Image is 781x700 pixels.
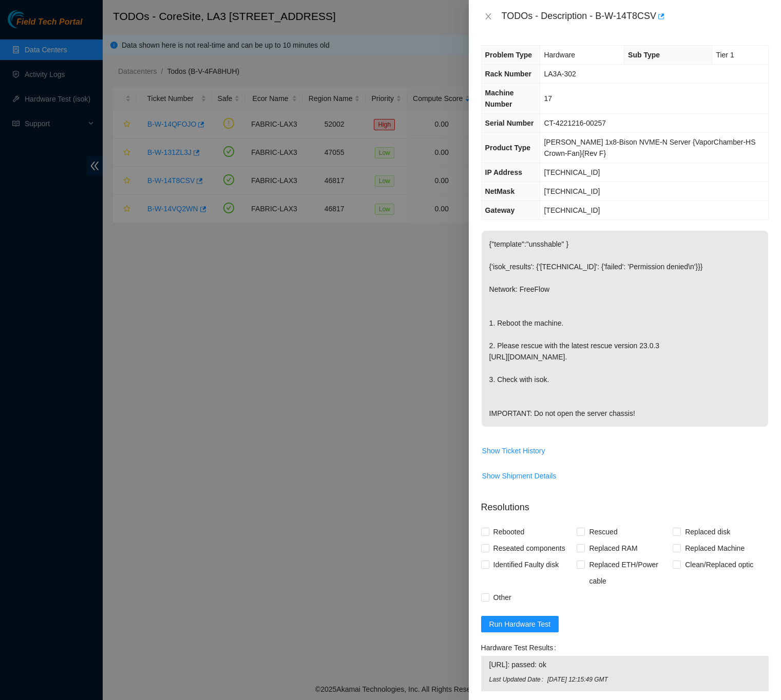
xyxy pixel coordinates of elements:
span: CT-4221216-00257 [544,119,606,127]
span: Replaced RAM [585,540,641,556]
span: Last Updated Date [489,675,547,685]
span: Machine Number [485,89,514,108]
span: Serial Number [485,119,534,127]
span: Problem Type [485,51,532,59]
span: Run Hardware Test [489,618,551,630]
span: NetMask [485,187,515,195]
span: Identified Faulty disk [489,556,563,573]
span: [TECHNICAL_ID] [544,168,600,176]
span: [PERSON_NAME] 1x8-Bison NVME-N Server {VaporChamber-HS Crown-Fan}{Rev F} [544,138,755,157]
span: Rebooted [489,524,529,540]
span: Replaced disk [681,524,734,540]
span: [URL]: passed: ok [489,659,760,670]
span: [DATE] 12:15:49 GMT [547,675,760,685]
span: Tier 1 [716,51,734,59]
span: Replaced ETH/Power cable [585,556,673,589]
span: IP Address [485,168,522,176]
span: Rescued [585,524,621,540]
button: Show Shipment Details [482,468,557,484]
label: Hardware Test Results [481,639,560,656]
span: Other [489,589,516,606]
span: Clean/Replaced optic [681,556,757,573]
span: Sub Type [628,51,660,59]
span: Rack Number [485,70,531,78]
div: TODOs - Description - B-W-14T8CSV [502,8,769,25]
span: Gateway [485,206,515,214]
span: Show Shipment Details [482,470,557,482]
button: Run Hardware Test [481,616,559,632]
span: [TECHNICAL_ID] [544,206,600,214]
span: Reseated components [489,540,569,556]
span: Show Ticket History [482,445,545,456]
span: LA3A-302 [544,70,576,78]
button: Close [481,12,496,22]
span: Replaced Machine [681,540,749,556]
span: Hardware [544,51,575,59]
p: {"template":"unsshable" } {'isok_results': {'[TECHNICAL_ID]': {'failed': 'Permission denied\n'}}}... [482,231,768,427]
span: close [484,12,492,21]
span: [TECHNICAL_ID] [544,187,600,195]
span: 17 [544,94,552,103]
button: Show Ticket History [482,443,546,459]
p: Resolutions [481,492,769,514]
span: Product Type [485,144,530,152]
